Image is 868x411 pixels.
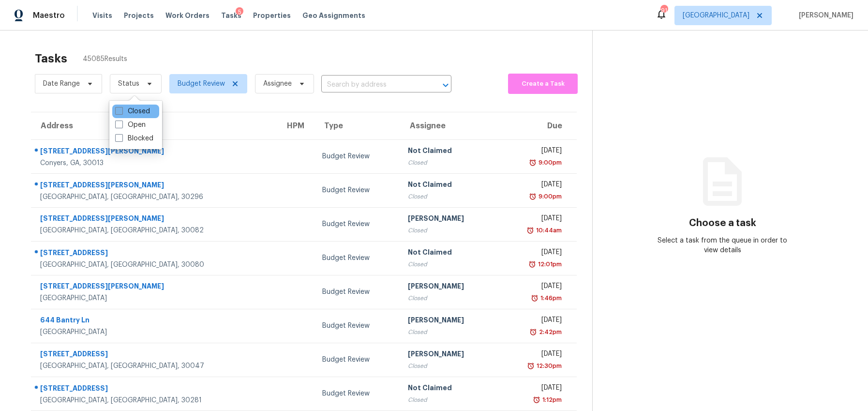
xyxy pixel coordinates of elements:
div: 10:44am [534,226,562,235]
label: Closed [115,107,150,116]
img: Overdue Alarm Icon [528,259,536,269]
div: Select a task from the queue in order to view details [658,236,788,255]
div: [DATE] [505,315,561,327]
div: Budget Review [322,185,392,195]
img: Overdue Alarm Icon [529,327,537,337]
div: 9:00pm [537,158,562,167]
label: Blocked [115,134,153,143]
div: Conyers, GA, 30013 [40,158,269,168]
div: Not Claimed [408,180,490,192]
div: [STREET_ADDRESS][PERSON_NAME] [40,213,269,226]
div: Budget Review [322,253,392,263]
div: [STREET_ADDRESS] [40,248,269,260]
div: Closed [408,327,490,337]
span: Properties [253,11,291,20]
div: 2:42pm [537,327,562,337]
span: Date Range [43,79,80,89]
div: [DATE] [505,383,561,395]
div: [DATE] [505,349,561,361]
span: Visits [92,11,112,20]
span: Status [118,79,139,89]
div: Not Claimed [408,146,490,158]
div: 91 [660,6,667,15]
div: [STREET_ADDRESS] [40,383,269,396]
th: Assignee [400,112,498,139]
div: [GEOGRAPHIC_DATA], [GEOGRAPHIC_DATA], 30047 [40,361,269,371]
span: Budget Review [178,79,225,89]
div: Not Claimed [408,383,490,395]
div: Closed [408,226,490,235]
div: 12:01pm [536,259,562,269]
th: HPM [277,112,314,139]
button: Create a Task [508,74,578,94]
th: Due [497,112,576,139]
div: [GEOGRAPHIC_DATA] [40,293,269,303]
h2: Tasks [35,54,67,63]
input: Search by address [321,77,424,92]
div: Closed [408,259,490,269]
span: Projects [124,11,154,20]
div: [DATE] [505,281,561,293]
div: 644 Bantry Ln [40,315,269,327]
div: [PERSON_NAME] [408,349,490,361]
span: Maestro [33,11,65,20]
div: [PERSON_NAME] [408,281,490,293]
div: Not Claimed [408,247,490,259]
div: Closed [408,293,490,303]
label: Open [115,120,146,130]
div: [GEOGRAPHIC_DATA] [40,327,269,337]
button: Open [439,78,452,92]
img: Overdue Alarm Icon [531,293,539,303]
div: [DATE] [505,180,561,192]
div: [GEOGRAPHIC_DATA], [GEOGRAPHIC_DATA], 30296 [40,192,269,202]
div: 1:12pm [540,395,562,405]
span: Tasks [221,12,241,19]
div: Budget Review [322,389,392,398]
span: Assignee [263,79,292,89]
span: [PERSON_NAME] [795,11,853,20]
div: Closed [408,361,490,371]
div: 5 [236,7,243,17]
div: [DATE] [505,213,561,226]
div: Budget Review [322,355,392,365]
div: [STREET_ADDRESS][PERSON_NAME] [40,281,269,293]
span: Create a Task [513,78,573,90]
span: Geo Assignments [302,11,365,20]
div: [STREET_ADDRESS][PERSON_NAME] [40,180,269,192]
img: Overdue Alarm Icon [527,361,535,371]
div: Budget Review [322,219,392,229]
span: [GEOGRAPHIC_DATA] [683,11,749,20]
div: [PERSON_NAME] [408,213,490,226]
th: Address [31,112,277,139]
div: Budget Review [322,321,392,331]
div: 9:00pm [537,192,562,201]
h3: Choose a task [689,218,756,228]
div: Closed [408,158,490,167]
span: 45085 Results [83,54,127,64]
div: [GEOGRAPHIC_DATA], [GEOGRAPHIC_DATA], 30281 [40,396,269,405]
img: Overdue Alarm Icon [529,192,537,201]
div: [DATE] [505,247,561,259]
div: 1:46pm [539,293,562,303]
div: [PERSON_NAME] [408,315,490,327]
div: Closed [408,192,490,201]
th: Type [314,112,400,139]
img: Overdue Alarm Icon [533,395,540,405]
div: Budget Review [322,287,392,297]
div: [GEOGRAPHIC_DATA], [GEOGRAPHIC_DATA], 30080 [40,260,269,270]
div: 12:30pm [535,361,562,371]
div: [STREET_ADDRESS] [40,349,269,361]
span: Work Orders [165,11,210,20]
img: Overdue Alarm Icon [529,158,537,167]
div: Budget Review [322,152,392,161]
div: [STREET_ADDRESS][PERSON_NAME] [40,146,269,158]
div: Closed [408,395,490,405]
div: [GEOGRAPHIC_DATA], [GEOGRAPHIC_DATA], 30082 [40,226,269,235]
div: [DATE] [505,146,561,158]
img: Overdue Alarm Icon [526,226,534,235]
